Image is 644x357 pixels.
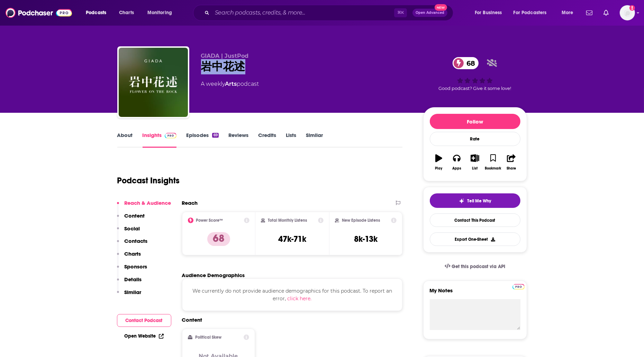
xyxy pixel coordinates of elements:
[562,8,573,18] span: More
[182,272,245,278] h2: Audience Demographics
[287,295,311,302] button: click here.
[86,8,106,18] span: Podcasts
[460,57,479,69] span: 68
[115,7,138,18] a: Charts
[207,232,230,246] p: 68
[200,5,460,21] div: Search podcasts, credits, & more...
[212,133,218,138] div: 69
[513,284,525,290] img: Podchaser Pro
[430,193,520,208] button: tell me why sparkleTell Me Why
[439,258,511,275] a: Get this podcast via API
[430,150,448,175] button: Play
[601,7,611,19] a: Show notifications dropdown
[6,6,72,19] img: Podchaser - Follow, Share and Rate Podcasts
[416,11,444,15] span: Open Advanced
[470,7,511,18] button: open menu
[147,8,172,18] span: Monitoring
[629,5,635,11] svg: Add a profile image
[412,9,447,17] button: Open AdvancedNew
[225,81,237,87] a: Arts
[165,133,177,138] img: Podchaser Pro
[212,7,394,18] input: Search podcasts, credits, & more...
[435,166,442,171] div: Play
[268,218,307,223] h2: Total Monthly Listens
[286,132,296,148] a: Lists
[117,250,141,263] button: Charts
[182,317,397,323] h2: Content
[182,200,198,206] h2: Reach
[513,283,525,290] a: Pro website
[125,225,140,232] p: Social
[514,8,547,18] span: For Podcasters
[278,234,306,244] h3: 47k-71k
[583,7,595,19] a: Show notifications dropdown
[258,132,276,148] a: Credits
[117,132,133,148] a: About
[453,57,479,69] a: 68
[430,287,520,299] label: My Notes
[435,4,447,11] span: New
[448,150,466,175] button: Apps
[452,166,461,171] div: Apps
[119,8,134,18] span: Charts
[484,150,502,175] button: Bookmark
[117,276,142,289] button: Details
[117,175,180,186] h1: Podcast Insights
[125,333,164,339] a: Open Website
[430,114,520,129] button: Follow
[467,198,491,204] span: Tell Me Why
[423,53,527,95] div: 68Good podcast? Give it some love!
[125,250,141,257] p: Charts
[354,234,378,244] h3: 8k-13k
[430,132,520,146] div: Rate
[342,218,380,223] h2: New Episode Listens
[125,200,171,206] p: Reach & Audience
[430,213,520,227] a: Contact This Podcast
[117,289,142,302] button: Similar
[117,238,148,250] button: Contacts
[620,5,635,20] img: User Profile
[557,7,582,18] button: open menu
[186,132,218,148] a: Episodes69
[201,53,249,59] span: GIADA | JustPod
[125,238,148,244] p: Contacts
[117,225,140,238] button: Social
[143,7,181,18] button: open menu
[394,8,407,17] span: ⌘ K
[125,263,147,270] p: Sponsors
[201,80,259,88] div: A weekly podcast
[192,288,392,302] span: We currently do not provide audience demographics for this podcast. To report an error,
[509,7,557,18] button: open menu
[125,276,142,283] p: Details
[228,132,248,148] a: Reviews
[459,198,464,204] img: tell me why sparkle
[466,150,484,175] button: List
[620,5,635,20] button: Show profile menu
[117,200,171,212] button: Reach & Audience
[485,166,501,171] div: Bookmark
[196,218,223,223] h2: Power Score™
[119,48,188,117] img: 岩中花述
[306,132,323,148] a: Similar
[430,232,520,246] button: Export One-Sheet
[125,289,142,295] p: Similar
[195,335,221,340] h2: Political Skew
[125,212,145,219] p: Content
[117,314,171,327] button: Contact Podcast
[452,264,505,269] span: Get this podcast via API
[117,212,145,225] button: Content
[502,150,520,175] button: Share
[439,86,511,91] span: Good podcast? Give it some love!
[475,8,502,18] span: For Business
[507,166,516,171] div: Share
[117,263,147,276] button: Sponsors
[620,5,635,20] span: Logged in as itang
[81,7,115,18] button: open menu
[143,132,177,148] a: InsightsPodchaser Pro
[472,166,478,171] div: List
